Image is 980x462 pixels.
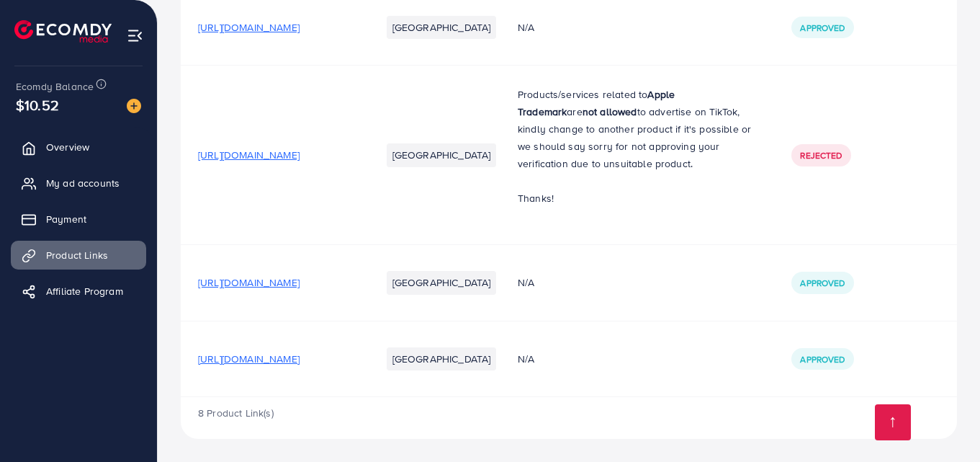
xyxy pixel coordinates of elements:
span: $10.52 [16,94,59,115]
a: Product Links [11,241,146,270]
span: Affiliate Program [46,284,123,298]
span: Rejected [800,149,842,161]
span: Approved [800,353,845,365]
iframe: Chat [919,397,969,451]
span: [URL][DOMAIN_NAME] [198,275,300,290]
span: [URL][DOMAIN_NAME] [198,20,300,35]
li: [GEOGRAPHIC_DATA] [387,143,497,166]
p: Thanks! [518,190,757,207]
span: N/A [518,275,534,290]
img: image [127,99,141,113]
img: logo [14,20,112,43]
li: [GEOGRAPHIC_DATA] [387,16,497,39]
span: Overview [46,140,89,154]
span: Approved [800,22,845,34]
span: N/A [518,20,534,35]
li: [GEOGRAPHIC_DATA] [387,347,497,370]
a: Overview [11,133,146,161]
span: N/A [518,352,534,366]
span: [URL][DOMAIN_NAME] [198,352,300,366]
span: 8 Product Link(s) [198,406,274,420]
p: Products/services related to are to advertise on TikTok, kindly change to another product if it's... [518,86,757,172]
strong: not allowed [583,105,637,119]
li: [GEOGRAPHIC_DATA] [387,271,497,294]
span: My ad accounts [46,176,120,190]
span: Approved [800,277,845,289]
span: [URL][DOMAIN_NAME] [198,148,300,162]
span: Ecomdy Balance [16,79,94,94]
a: My ad accounts [11,169,146,197]
span: Payment [46,212,86,226]
a: Affiliate Program [11,277,146,306]
img: menu [127,27,143,44]
span: Product Links [46,248,108,262]
a: Payment [11,205,146,234]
